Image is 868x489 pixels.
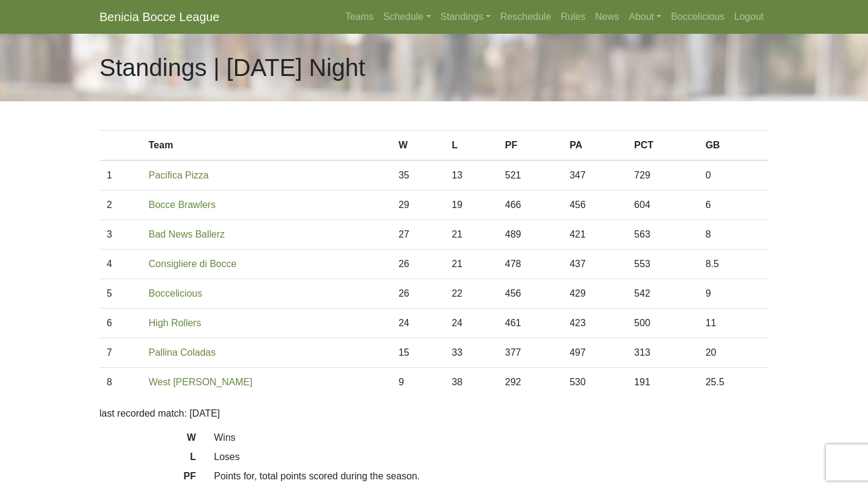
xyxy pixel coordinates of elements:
[498,220,562,250] td: 489
[149,288,203,298] a: Boccelicious
[698,279,769,309] td: 9
[498,250,562,279] td: 478
[99,250,142,279] td: 4
[444,220,497,250] td: 21
[99,309,142,338] td: 6
[149,377,253,387] a: West [PERSON_NAME]
[90,469,205,488] dt: PF
[99,160,142,191] td: 1
[698,250,769,279] td: 8.5
[142,131,392,161] th: Team
[444,191,497,220] td: 19
[698,368,769,397] td: 25.5
[99,338,142,368] td: 7
[498,131,562,161] th: PF
[444,338,497,368] td: 33
[90,450,205,469] dt: L
[666,5,729,29] a: Boccelicious
[498,279,562,309] td: 456
[391,338,444,368] td: 15
[99,5,219,29] a: Benicia Bocce League
[444,368,497,397] td: 38
[391,279,444,309] td: 26
[444,279,497,309] td: 22
[624,5,666,29] a: About
[149,259,237,269] a: Consigliere di Bocce
[562,338,627,368] td: 497
[391,220,444,250] td: 27
[444,309,497,338] td: 24
[562,131,627,161] th: PA
[205,469,778,484] dd: Points for, total points scored during the season.
[391,309,444,338] td: 24
[391,191,444,220] td: 29
[498,309,562,338] td: 461
[498,338,562,368] td: 377
[205,450,778,464] dd: Loses
[698,131,769,161] th: GB
[627,160,698,191] td: 729
[99,191,142,220] td: 2
[562,160,627,191] td: 347
[149,229,225,239] a: Bad News Ballerz
[149,318,201,328] a: High Rollers
[444,160,497,191] td: 13
[379,5,436,29] a: Schedule
[698,309,769,338] td: 11
[698,191,769,220] td: 6
[698,160,769,191] td: 0
[498,191,562,220] td: 466
[562,279,627,309] td: 429
[556,5,590,29] a: Rules
[99,406,769,421] p: last recorded match: [DATE]
[444,250,497,279] td: 21
[498,160,562,191] td: 521
[627,220,698,250] td: 563
[391,131,444,161] th: W
[99,368,142,397] td: 8
[444,131,497,161] th: L
[627,309,698,338] td: 500
[729,5,769,29] a: Logout
[627,279,698,309] td: 542
[391,250,444,279] td: 26
[562,368,627,397] td: 530
[698,338,769,368] td: 20
[627,368,698,397] td: 191
[562,191,627,220] td: 456
[562,250,627,279] td: 437
[562,309,627,338] td: 423
[99,279,142,309] td: 5
[90,431,205,450] dt: W
[391,368,444,397] td: 9
[627,250,698,279] td: 553
[627,191,698,220] td: 604
[341,5,379,29] a: Teams
[627,338,698,368] td: 313
[436,5,495,29] a: Standings
[205,431,778,445] dd: Wins
[562,220,627,250] td: 421
[149,347,216,358] a: Pallina Coladas
[149,200,216,210] a: Bocce Brawlers
[627,131,698,161] th: PCT
[99,53,365,82] h1: Standings | [DATE] Night
[391,160,444,191] td: 35
[498,368,562,397] td: 292
[495,5,556,29] a: Reschedule
[99,220,142,250] td: 3
[590,5,624,29] a: News
[698,220,769,250] td: 8
[149,170,209,180] a: Pacifica Pizza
